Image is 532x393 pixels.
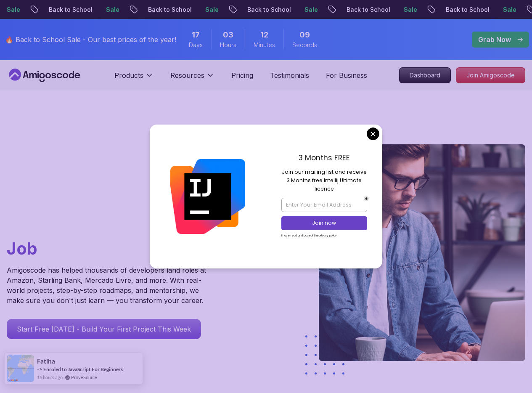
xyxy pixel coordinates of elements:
p: Products [114,70,143,80]
span: 9 Seconds [299,29,310,41]
span: Hours [220,41,236,49]
p: Sale [194,5,221,14]
p: Back to School [37,5,95,14]
p: Back to School [236,5,293,14]
p: Dashboard [400,68,450,83]
span: 16 hours ago [37,374,63,381]
span: Days [189,41,203,49]
button: Resources [170,70,214,87]
span: Minutes [254,41,275,49]
p: Grab Now [478,35,511,45]
p: Sale [95,5,122,14]
p: Sale [492,5,519,14]
a: Start Free [DATE] - Build Your First Project This Week [7,319,201,339]
button: Products [114,70,154,87]
span: Job [7,238,37,259]
a: Join Amigoscode [456,67,525,83]
span: 17 Days [192,29,200,41]
p: Back to School [137,5,194,14]
p: Amigoscode has helped thousands of developers land roles at Amazon, Starling Bank, Mercado Livre,... [7,265,209,305]
p: Resources [170,70,204,80]
span: Fatiha [37,358,55,365]
span: Seconds [292,41,317,49]
img: hero [319,144,525,361]
p: 🔥 Back to School Sale - Our best prices of the year! [5,35,176,45]
a: Dashboard [399,67,451,83]
a: Testimonials [270,70,309,80]
a: For Business [326,70,367,80]
span: 12 Minutes [260,29,268,41]
p: Back to School [335,5,392,14]
a: Pricing [231,70,253,80]
p: Back to School [434,5,492,14]
p: Join Amigoscode [456,68,525,83]
span: 3 Hours [223,29,233,41]
span: -> [37,366,42,372]
p: Sale [392,5,419,14]
a: Enroled to JavaScript For Beginners [43,366,123,372]
h1: Go From Learning to Hired: Master Java, Spring Boot & Cloud Skills That Get You the [7,144,215,260]
a: ProveSource [71,374,97,381]
p: Sale [293,5,320,14]
img: provesource social proof notification image [7,355,34,382]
